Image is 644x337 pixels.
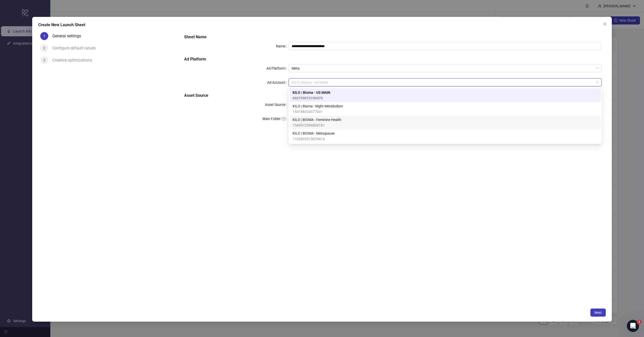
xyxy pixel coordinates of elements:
[267,78,289,86] label: Ad Account
[590,309,606,317] button: Next
[38,22,606,28] div: Create New Launch Sheet
[276,42,289,50] label: Name
[289,42,602,50] input: Name
[627,320,639,332] iframe: Intercom live chat
[601,20,609,28] button: Close
[290,102,601,116] div: KILO | Bioma - Night Metabolism
[52,44,100,52] div: Configure default values
[293,95,330,101] span: 692793072190470
[293,122,341,128] span: 1540972596809181
[290,129,601,143] div: KILO | BIOMA - Menopause
[594,311,602,315] span: Next
[266,64,289,72] label: Ad Platform
[184,93,602,99] h5: Asset Source
[43,46,45,50] span: 2
[52,56,96,64] div: Creative optimizations
[184,56,602,62] h5: Ad Platform
[293,109,343,114] span: 154188334377041
[290,116,601,129] div: KILO | BIOMA - Feminine Health
[293,131,335,136] span: KILO | BIOMA - Menopause
[265,101,289,109] label: Asset Source
[292,79,599,86] span: KILO | Bioma - US MAIN
[290,88,601,102] div: KILO | Bioma - US MAIN
[262,115,289,123] label: Main Folder
[293,117,341,122] span: KILO | BIOMA - Feminine Health
[293,136,335,142] span: 1102833515074414
[603,22,607,26] span: close
[282,117,285,120] span: question-circle
[292,65,599,72] span: Meta
[637,320,641,324] span: 1
[293,90,330,95] span: KILO | Bioma - US MAIN
[184,34,602,40] h5: Sheet Name
[43,58,45,62] span: 3
[52,32,85,40] div: General settings
[293,103,343,109] span: KILO | Bioma - Night Metabolism
[43,34,45,38] span: 1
